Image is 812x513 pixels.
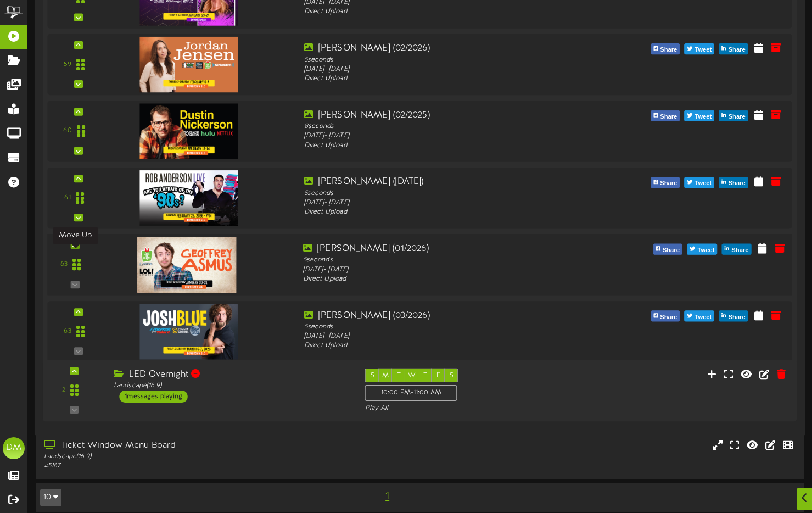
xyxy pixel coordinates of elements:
button: 10 [40,489,61,506]
img: d4cc7d2b-90cf-46cb-a565-17aee4ae232e.jpg [139,37,238,92]
div: 5 seconds [304,55,598,64]
div: Landscape ( 16:9 ) [44,452,348,461]
span: 1 [383,490,392,503]
span: Share [726,311,748,324]
button: Tweet [684,177,714,188]
div: Direct Upload [303,275,600,285]
div: LED Overnight [114,369,349,381]
img: c79348f9-a356-4439-bde4-9fea8a648dd6.jpg [139,103,238,159]
div: 8 seconds [304,122,598,131]
div: 63 [64,327,71,336]
button: Share [719,311,748,322]
div: [DATE] - [DATE] [304,198,598,208]
span: M [382,372,389,380]
span: Share [729,244,751,256]
div: 5 seconds [304,188,598,198]
button: Share [719,110,748,121]
div: [DATE] - [DATE] [303,265,600,275]
div: [DATE] - [DATE] [304,131,598,141]
div: 63 [60,260,68,270]
button: Share [719,43,748,54]
div: 61 [64,193,70,203]
div: Direct Upload [304,141,598,150]
div: [PERSON_NAME] (02/2025) [304,109,598,122]
button: Tweet [684,311,714,322]
img: 58ef4ca4-6eec-4b23-8ab5-b449a5631292.jpg [137,237,237,293]
div: [PERSON_NAME] (01/2026) [303,242,600,255]
div: Ticket Window Menu Board [44,439,348,452]
div: 1 messages playing [119,391,187,403]
span: S [450,372,453,380]
span: Tweet [692,311,714,324]
div: Play All [365,404,537,413]
button: Share [653,244,682,255]
span: Tweet [692,177,714,189]
div: 5 seconds [304,322,598,331]
div: Direct Upload [304,74,598,83]
div: 5 seconds [303,255,600,265]
div: Direct Upload [304,7,598,16]
span: F [436,372,440,380]
span: Tweet [695,244,716,256]
button: Share [719,177,748,188]
span: Share [658,311,679,324]
div: Direct Upload [304,208,598,217]
span: Share [658,44,679,56]
button: Share [651,311,680,322]
button: Share [722,244,752,255]
div: [PERSON_NAME] (02/2026) [304,42,598,55]
span: T [397,372,401,380]
div: [DATE] - [DATE] [304,64,598,74]
span: Share [660,244,682,256]
span: Share [726,177,748,189]
span: Share [726,44,748,56]
div: [PERSON_NAME] (03/2026) [304,309,598,322]
button: Tweet [684,110,714,121]
span: Tweet [692,111,714,123]
div: 10:00 PM - 11:00 AM [365,385,457,401]
span: S [371,372,374,380]
button: Share [651,43,680,54]
span: Share [658,111,679,123]
div: [PERSON_NAME] ([DATE]) [304,176,598,188]
span: Tweet [692,44,714,56]
div: # 5167 [44,461,348,471]
span: Share [726,111,748,123]
div: 59 [64,60,71,69]
div: DM [3,437,25,459]
button: Tweet [684,43,714,54]
div: Landscape ( 16:9 ) [114,381,349,391]
div: 60 [63,126,71,136]
span: T [423,372,427,380]
div: Direct Upload [304,341,598,350]
span: W [408,372,416,380]
button: Share [651,110,680,121]
div: [DATE] - [DATE] [304,332,598,341]
span: Share [658,177,679,189]
button: Share [651,177,680,188]
img: 922e3da5-6c5c-44fc-ab16-c13fa0fec061.jpg [139,170,238,226]
img: 8985d6fa-7a42-4dbe-bcda-d76557786f26.jpg [139,304,238,359]
button: Tweet [687,244,717,255]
